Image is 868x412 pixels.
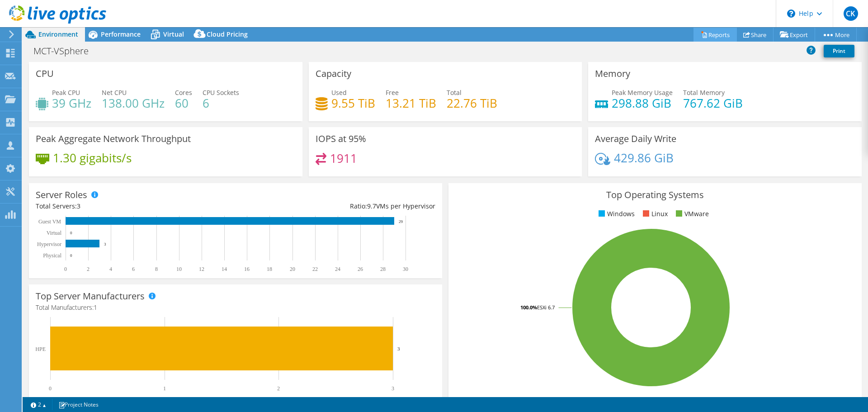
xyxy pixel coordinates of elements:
[331,98,375,108] h4: 9.55 TiB
[595,134,676,144] h3: Average Daily Write
[386,88,399,97] span: Free
[36,201,236,211] div: Total Servers:
[674,209,709,219] li: VMware
[47,230,62,236] text: Virtual
[101,30,141,38] span: Performance
[520,304,537,311] tspan: 100.0%
[331,88,347,97] span: Used
[455,190,855,200] h3: Top Operating Systems
[36,134,191,144] h3: Peak Aggregate Network Throughput
[132,266,135,272] text: 6
[155,266,158,272] text: 8
[358,266,363,272] text: 26
[94,303,97,312] span: 1
[49,385,52,392] text: 0
[175,88,192,97] span: Cores
[596,209,635,219] li: Windows
[53,153,132,163] h4: 1.30 gigabits/s
[64,266,67,272] text: 0
[316,134,366,144] h3: IOPS at 95%
[392,385,394,392] text: 3
[203,88,239,97] span: CPU Sockets
[397,346,400,351] text: 3
[335,266,340,272] text: 24
[824,45,854,57] a: Print
[102,98,165,108] h4: 138.00 GHz
[52,88,80,97] span: Peak CPU
[693,28,737,42] a: Reports
[367,202,376,210] span: 9.7
[163,385,166,392] text: 1
[52,98,91,108] h4: 39 GHz
[52,399,105,410] a: Project Notes
[102,88,127,97] span: Net CPU
[537,304,555,311] tspan: ESXi 6.7
[316,69,351,79] h3: Capacity
[175,98,192,108] h4: 60
[70,253,72,258] text: 0
[386,98,436,108] h4: 13.21 TiB
[203,98,239,108] h4: 6
[683,88,725,97] span: Total Memory
[844,6,858,21] span: CK
[399,219,403,224] text: 29
[447,98,497,108] h4: 22.76 TiB
[70,231,72,235] text: 0
[109,266,112,272] text: 4
[736,28,774,42] a: Share
[683,98,743,108] h4: 767.62 GiB
[595,69,630,79] h3: Memory
[24,399,52,410] a: 2
[176,266,182,272] text: 10
[199,266,204,272] text: 12
[207,30,248,38] span: Cloud Pricing
[330,153,357,163] h4: 1911
[43,252,61,259] text: Physical
[403,266,408,272] text: 30
[36,291,145,301] h3: Top Server Manufacturers
[815,28,857,42] a: More
[787,9,795,18] svg: \n
[612,88,673,97] span: Peak Memory Usage
[104,242,106,246] text: 3
[312,266,318,272] text: 22
[612,98,673,108] h4: 298.88 GiB
[614,153,674,163] h4: 429.86 GiB
[163,30,184,38] span: Virtual
[447,88,462,97] span: Total
[267,266,272,272] text: 18
[236,201,435,211] div: Ratio: VMs per Hypervisor
[36,303,435,313] h4: Total Manufacturers:
[35,346,46,352] text: HPE
[773,28,815,42] a: Export
[29,46,103,56] h1: MCT-VSphere
[222,266,227,272] text: 14
[38,30,78,38] span: Environment
[380,266,386,272] text: 28
[277,385,280,392] text: 2
[37,241,61,247] text: Hypervisor
[38,218,61,225] text: Guest VM
[244,266,250,272] text: 16
[36,69,54,79] h3: CPU
[87,266,90,272] text: 2
[290,266,295,272] text: 20
[77,202,80,210] span: 3
[641,209,668,219] li: Linux
[36,190,87,200] h3: Server Roles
